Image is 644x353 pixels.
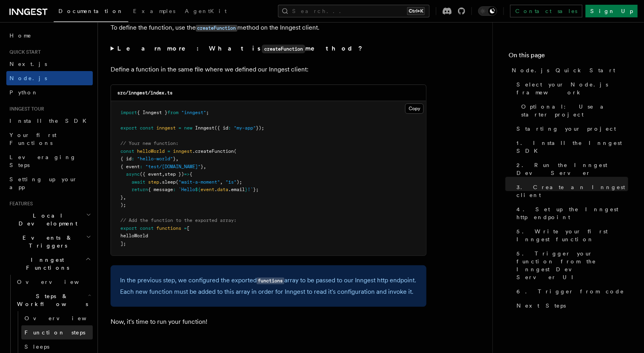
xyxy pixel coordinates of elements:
a: 2. Run the Inngest Dev Server [513,158,628,180]
span: , [220,179,223,185]
span: ${ [195,187,201,192]
span: } [245,187,248,192]
span: 5. Write your first Inngest function [516,227,628,243]
span: ({ event [140,171,162,177]
a: Node.js Quick Start [509,63,628,77]
span: const [140,125,154,131]
span: , [176,156,178,161]
span: const [120,148,134,154]
span: return [131,187,148,192]
span: Features [6,201,33,207]
a: 6. Trigger from code [513,284,628,299]
span: Install the SDK [9,118,91,124]
span: { id [120,156,131,161]
span: 3. Create an Inngest client [516,183,628,199]
span: Select your Node.js framework [516,81,628,96]
span: data [217,187,228,192]
span: Home [9,32,32,39]
p: Now, it's time to run your function! [111,316,426,327]
span: : [228,125,231,131]
a: Optional: Use a starter project [518,100,628,122]
a: 1. Install the Inngest SDK [513,136,628,158]
span: from [167,110,178,115]
p: Define a function in the same file where we defined our Inngest client: [111,64,426,75]
span: Node.js Quick Start [512,66,615,74]
span: inngest [173,148,192,154]
span: ( [234,148,237,154]
code: createFunction [262,45,305,53]
span: }; [253,187,259,192]
span: // Add the function to the exported array: [120,218,237,223]
span: ); [120,202,126,208]
code: src/inngest/index.ts [117,90,173,96]
span: Node.js [9,75,47,81]
span: , [203,164,206,169]
a: Python [6,85,93,100]
span: 5. Trigger your function from the Inngest Dev Server UI [516,250,628,281]
span: ; [206,110,209,115]
span: Overview [24,315,106,321]
span: Inngest [195,125,214,131]
code: functions [257,278,284,284]
span: Your first Functions [9,132,56,146]
span: ); [237,179,242,185]
span: Next.js [9,61,47,67]
span: "test/[DOMAIN_NAME]" [145,164,201,169]
button: Inngest Functions [6,253,93,275]
span: Inngest tour [6,106,44,112]
span: await [131,179,145,185]
span: Next Steps [516,302,566,310]
span: "hello-world" [137,156,173,161]
kbd: Ctrl+K [407,7,425,15]
span: Leveraging Steps [9,154,76,168]
a: Examples [128,2,180,21]
span: Local Development [6,212,86,227]
span: { Inngest } [137,110,167,115]
span: Events & Triggers [6,234,86,250]
span: , [162,171,165,177]
a: Contact sales [510,5,582,17]
span: 6. Trigger from code [516,287,624,295]
span: 2. Run the Inngest Dev Server [516,161,628,177]
span: } [201,164,203,169]
p: To define the function, use the method on the Inngest client. [111,22,426,34]
summary: Learn more: What iscreateFunctionmethod? [111,43,426,54]
a: Select your Node.js framework [513,77,628,100]
button: Toggle dark mode [478,6,497,16]
span: Examples [133,8,175,14]
strong: Learn more: What is method? [117,45,364,52]
a: Documentation [54,2,128,22]
span: AgentKit [185,8,227,14]
button: Copy [405,103,424,114]
span: event [201,187,214,192]
code: createFunction [196,25,237,32]
span: . [214,187,217,192]
a: createFunction [196,24,237,31]
span: => [184,171,190,177]
span: Steps & Workflows [14,292,88,308]
a: Starting your project [513,122,628,136]
a: Next.js [6,57,93,71]
span: : [131,156,134,161]
span: export [120,125,137,131]
a: AgentKit [180,2,231,21]
span: Function steps [24,329,85,336]
button: Search...Ctrl+K [278,5,430,17]
button: Steps & Workflows [14,289,93,311]
a: Overview [14,275,93,289]
span: .sleep [159,179,176,185]
span: async [126,171,140,177]
a: 5. Write your first Inngest function [513,224,628,246]
a: 5. Trigger your function from the Inngest Dev Server UI [513,246,628,284]
span: 4. Set up the Inngest http endpoint [516,205,628,221]
p: In the previous step, we configured the exported array to be passed to our Inngest http endpoint.... [120,275,417,297]
span: // Your new function: [120,141,178,146]
span: = [167,148,170,154]
span: ({ id [214,125,228,131]
span: Sleeps [24,344,49,350]
span: 1. Install the Inngest SDK [516,139,628,155]
span: step [148,179,159,185]
span: Starting your project [516,125,616,133]
button: Local Development [6,208,93,231]
button: Events & Triggers [6,231,93,253]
